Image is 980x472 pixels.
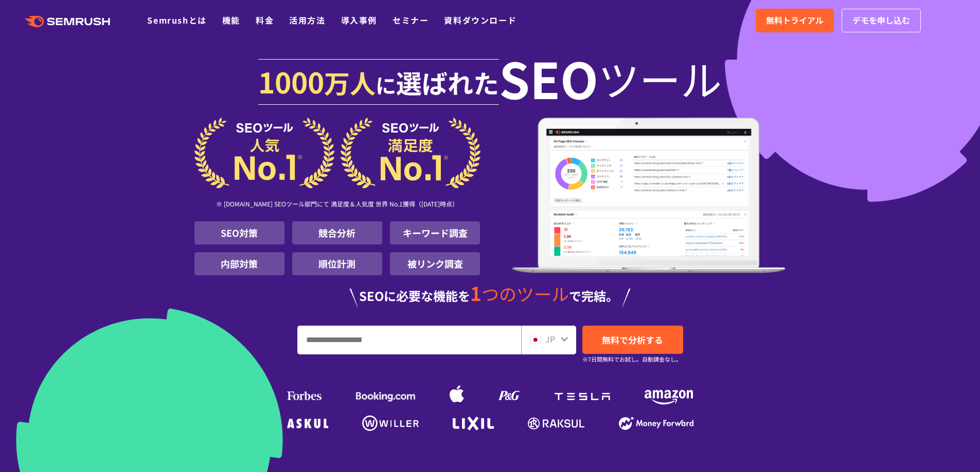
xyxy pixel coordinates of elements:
span: で完結。 [569,287,618,305]
span: 万人 [324,64,376,101]
li: 被リンク調査 [390,252,480,275]
li: 競合分析 [292,221,382,244]
span: 1 [470,279,482,307]
a: 資料ダウンロード [444,14,516,26]
span: つのツール [482,281,569,306]
li: 順位計測 [292,252,382,275]
a: Semrushとは [147,14,206,26]
span: SEO [499,58,598,99]
a: セミナー [393,14,429,26]
span: 無料トライアル [766,14,824,27]
span: 1000 [258,61,324,102]
span: JP [545,333,555,345]
a: 無料トライアル [756,9,834,32]
span: ツール [598,58,722,99]
a: デモを申し込む [842,9,921,32]
a: 活用方法 [289,14,325,26]
a: 無料で分析する [582,326,683,354]
div: ※ [DOMAIN_NAME] SEOツール部門にて 満足度＆人気度 世界 No.1獲得（[DATE]時点） [194,188,480,221]
a: 機能 [222,14,240,26]
li: SEO対策 [194,221,284,244]
span: デモを申し込む [852,14,910,27]
span: 選ばれた [396,64,499,101]
li: キーワード調査 [390,221,480,244]
span: に [376,70,396,100]
input: URL、キーワードを入力してください [298,326,521,354]
small: ※7日間無料でお試し。自動課金なし。 [582,354,682,364]
div: SEOに必要な機能を [194,284,786,307]
li: 内部対策 [194,252,284,275]
a: 導入事例 [341,14,377,26]
a: 料金 [256,14,274,26]
span: 無料で分析する [602,333,663,346]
